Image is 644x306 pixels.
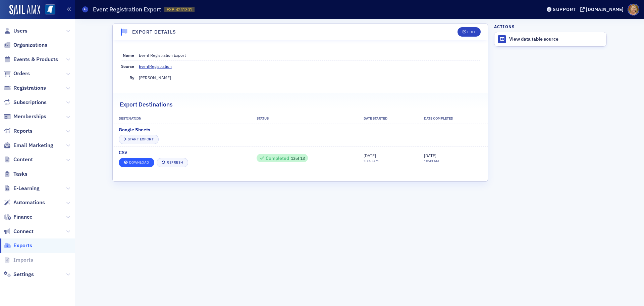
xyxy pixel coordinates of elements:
a: View Homepage [40,4,55,16]
a: Download [119,158,154,167]
span: Registrations [13,84,46,92]
span: Connect [13,228,34,235]
div: Support [553,6,576,12]
a: Exports [4,242,32,249]
button: [DOMAIN_NAME] [580,7,626,12]
a: Organizations [4,41,47,49]
a: Registrations [4,84,46,92]
a: Finance [4,213,33,221]
a: Users [4,27,28,35]
span: Events & Products [13,56,58,63]
a: View data table source [494,32,606,46]
span: Memberships [13,113,46,120]
img: SailAMX [9,5,40,15]
span: By [129,75,134,80]
th: Destination [113,114,251,124]
div: Edit [467,30,476,34]
a: Imports [4,256,33,264]
span: Reports [13,127,33,135]
span: [DATE] [364,153,376,158]
span: Finance [13,213,33,221]
button: Edit [458,27,481,37]
div: 13 / 13 Rows [257,154,308,162]
span: [DATE] [424,153,436,158]
div: 13 of 13 [260,155,305,161]
span: Settings [13,271,34,278]
a: Tasks [4,170,28,178]
span: Users [13,27,28,35]
a: Subscriptions [4,99,47,106]
a: Connect [4,228,34,235]
span: Content [13,156,33,163]
span: Name [123,52,134,58]
th: Date Completed [418,114,488,124]
a: E-Learning [4,185,40,192]
time: 10:43 AM [424,159,439,163]
span: Imports [13,256,33,264]
span: E-Learning [13,185,40,192]
time: 10:43 AM [364,159,379,163]
h4: Export Details [132,29,176,36]
button: Refresh [157,158,188,167]
a: Email Marketing [4,142,53,149]
div: Completed [266,157,289,160]
th: Status [251,114,358,124]
h1: Event Registration Export [93,5,161,13]
span: Subscriptions [13,99,47,106]
h2: Export Destinations [120,100,173,109]
dd: [PERSON_NAME] [139,72,480,83]
span: Profile [628,4,639,15]
span: CSV [119,149,127,156]
a: Events & Products [4,56,58,63]
a: EventRegistration [139,63,177,69]
th: Date Started [358,114,418,124]
a: Memberships [4,113,46,120]
span: Tasks [13,170,28,178]
span: Email Marketing [13,142,53,149]
span: Automations [13,199,45,206]
span: Exports [13,242,32,249]
div: View data table source [509,36,603,42]
span: Source [121,63,134,69]
a: Automations [4,199,45,206]
a: Settings [4,271,34,278]
span: Organizations [13,41,47,49]
img: SailAMX [45,4,55,15]
a: Content [4,156,33,163]
span: EXP-4241301 [167,7,192,12]
span: Orders [13,70,30,77]
dd: Event Registration Export [139,50,480,60]
a: Orders [4,70,30,77]
div: [DOMAIN_NAME] [586,6,624,12]
button: Start Export [119,135,159,144]
span: Google Sheets [119,126,150,133]
h4: Actions [494,24,515,30]
a: Reports [4,127,33,135]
